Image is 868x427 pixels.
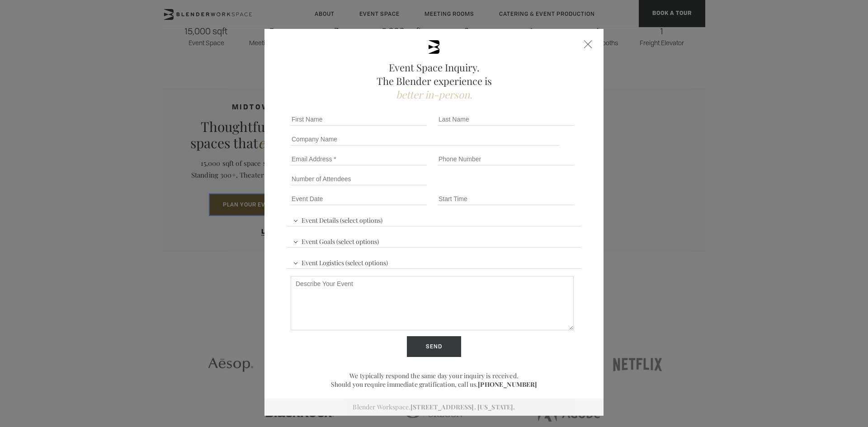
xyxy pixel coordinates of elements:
[291,173,427,185] input: Number of Attendees
[410,403,515,411] a: [STREET_ADDRESS]. [US_STATE].
[287,380,581,389] p: Should you require immediate gratification, call us.
[287,61,581,101] h2: Event Space Inquiry. The Blender experience is
[396,88,472,101] span: better in-person.
[291,133,560,145] input: Company Name
[291,212,385,226] span: Event Details (select options)
[264,399,604,416] div: Blender Workspace.
[407,336,461,357] input: Send
[438,153,574,165] input: Phone Number
[291,234,381,247] span: Event Goals (select options)
[291,113,427,126] input: First Name
[291,192,427,205] input: Event Date
[438,113,574,126] input: Last Name
[438,192,574,205] input: Start Time
[291,153,427,165] input: Email Address *
[478,380,537,389] a: [PHONE_NUMBER]
[287,371,581,380] p: We typically respond the same day your inquiry is received.
[291,255,390,268] span: Event Logistics (select options)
